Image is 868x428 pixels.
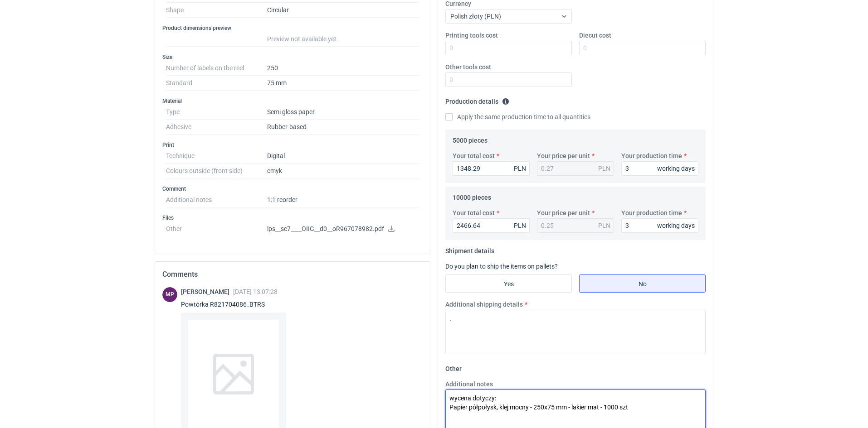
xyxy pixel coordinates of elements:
div: PLN [514,164,526,173]
dt: Standard [166,76,267,91]
dd: 250 [267,61,419,76]
dt: Adhesive [166,120,267,135]
h3: Comment [162,185,423,192]
label: Your production time [621,151,682,160]
textarea: . [445,310,706,354]
label: Additional shipping details [445,300,523,309]
dt: Other [166,221,267,240]
dd: Semi gloss paper [267,105,419,120]
input: 0 [579,41,706,55]
input: 0 [445,72,572,87]
dd: Rubber-based [267,120,419,135]
input: 0 [621,161,698,176]
label: Apply the same production time to all quantities [445,112,590,121]
label: Yes [445,274,572,293]
label: Your price per unit [537,151,590,160]
label: Additional notes [445,380,493,389]
label: Do you plan to ship the items on pallets? [445,263,558,270]
input: 0 [453,218,530,233]
div: Michał Palasek [162,287,177,302]
h3: Print [162,141,423,149]
div: working days [657,164,695,173]
span: [PERSON_NAME] [181,288,233,295]
dt: Number of labels on the reel [166,61,267,76]
dt: Technique [166,149,267,164]
label: Diecut cost [579,31,611,40]
legend: Shipment details [445,244,494,255]
div: working days [657,221,695,230]
figcaption: MP [162,287,177,302]
dt: Colours outside (front side) [166,164,267,178]
div: PLN [598,221,610,230]
dt: Additional notes [166,192,267,207]
legend: 5000 pieces [453,133,488,144]
label: Your total cost [453,208,495,217]
label: Your total cost [453,151,495,160]
span: [DATE] 13:07:28 [233,288,278,295]
h3: Product dimensions preview [162,24,423,32]
label: Printing tools cost [445,31,498,40]
dd: 1:1 reorder [267,192,419,207]
input: 0 [453,161,530,176]
dt: Shape [166,3,267,18]
label: Your production time [621,208,682,217]
dd: Circular [267,3,419,18]
legend: Other [445,361,462,372]
span: Polish złoty (PLN) [450,13,501,20]
div: PLN [598,164,610,173]
dt: Type [166,105,267,120]
dd: Digital [267,149,419,164]
label: Other tools cost [445,63,491,72]
legend: 10000 pieces [453,190,491,201]
input: 0 [621,218,698,233]
h3: Material [162,97,423,105]
div: PLN [514,221,526,230]
dd: cmyk [267,164,419,178]
dd: 75 mm [267,76,419,91]
h3: Files [162,214,423,221]
label: No [579,274,706,293]
h3: Size [162,53,423,61]
label: Your price per unit [537,208,590,217]
span: Preview not available yet. [267,35,338,43]
legend: Production details [445,94,509,105]
input: 0 [445,41,572,55]
div: Powtórka R821704086_BTRS [181,300,286,309]
h2: Comments [162,269,423,280]
p: lps__sc7____OIIG__d0__oR967078982.pdf [267,225,419,233]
